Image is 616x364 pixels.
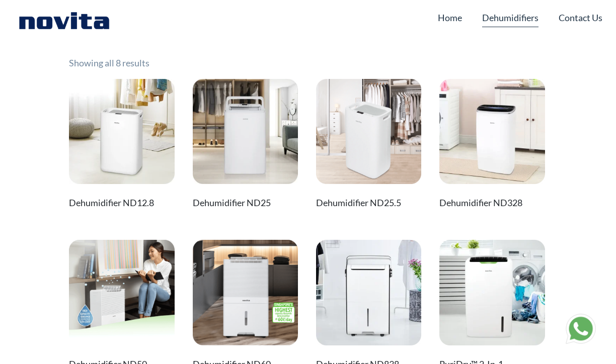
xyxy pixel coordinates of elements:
[316,193,421,213] h2: Dehumidifier ND25.5
[559,8,602,27] a: Contact Us
[69,193,174,213] h2: Dehumidifier ND12.8
[439,79,545,213] a: Dehumidifier ND328
[439,193,545,213] h2: Dehumidifier ND328
[193,193,298,213] h2: Dehumidifier ND25
[193,79,298,213] a: Dehumidifier ND25
[69,79,174,213] a: Dehumidifier ND12.8
[14,10,115,30] img: Novita
[482,8,538,27] a: Dehumidifiers
[316,79,421,213] a: Dehumidifier ND25.5
[438,8,462,27] a: Home
[69,32,149,70] p: Showing all 8 results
